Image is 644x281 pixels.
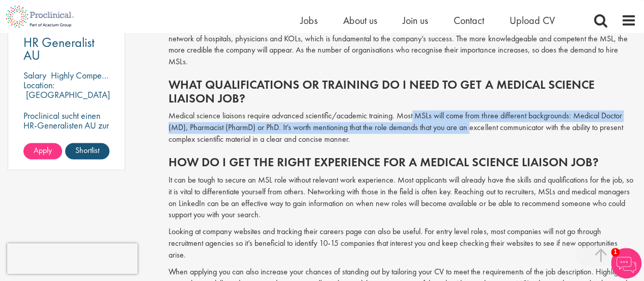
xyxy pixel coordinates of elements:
a: Upload CV [510,14,555,27]
p: Highly Competitive [51,69,119,81]
a: Contact [454,14,484,27]
span: Salary [23,69,46,81]
a: About us [343,14,377,27]
p: The demand for MSLs is high as they play an extremely important role within any life science comp... [169,21,636,68]
span: Location: [23,79,54,91]
span: 1 [611,248,620,257]
a: Shortlist [65,143,109,159]
span: Apply [34,145,52,156]
p: Proclinical sucht einen HR-Generalisten AU zur Verstärkung des Teams unseres Kunden in [GEOGRAPHI... [23,111,109,159]
span: HR Generalist AU [23,34,95,64]
p: [GEOGRAPHIC_DATA], [GEOGRAPHIC_DATA] [23,89,113,110]
p: Medical science liaisons require advanced scientific/academic training. Most MSLs will come from ... [169,110,636,145]
p: It can be tough to secure an MSL role without relevant work experience. Most applicants will alre... [169,174,636,220]
img: Chatbot [611,248,641,278]
a: Join us [403,14,428,27]
a: Apply [23,143,62,159]
iframe: reCAPTCHA [7,243,137,274]
p: Looking at company websites and tracking their careers page can also be useful. For entry level r... [169,225,636,261]
h2: What qualifications or training do I need to get a medical science liaison job? [169,78,636,105]
a: HR Generalist AU [23,36,109,62]
h2: How do I get the right experience for a medical science liaison job? [169,155,636,168]
a: Jobs [300,14,318,27]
